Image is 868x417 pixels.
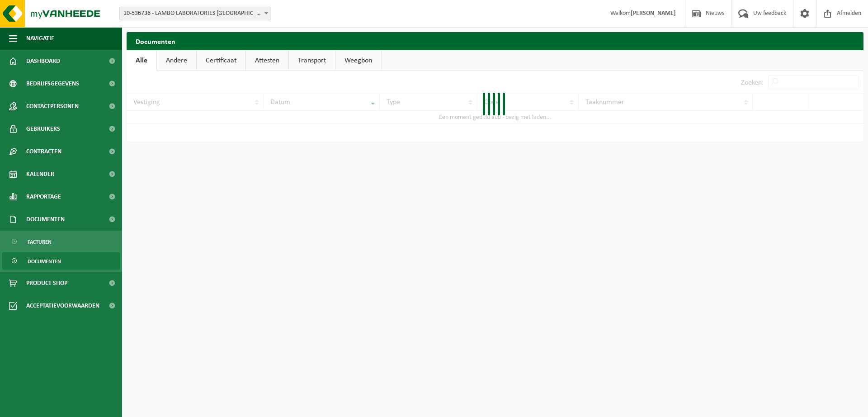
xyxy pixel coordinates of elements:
[197,50,245,71] a: Certificaat
[120,7,271,20] span: 10-536736 - LAMBO LABORATORIES NV - WIJNEGEM
[26,140,61,163] span: Contracten
[26,272,67,294] span: Product Shop
[26,118,60,140] span: Gebruikers
[26,294,99,317] span: Acceptatievoorwaarden
[157,50,196,71] a: Andere
[119,7,271,20] span: 10-536736 - LAMBO LABORATORIES NV - WIJNEGEM
[289,50,335,71] a: Transport
[2,233,120,250] a: Facturen
[246,50,288,71] a: Attesten
[26,163,54,185] span: Kalender
[26,27,54,50] span: Navigatie
[28,253,61,270] span: Documenten
[631,10,676,17] strong: [PERSON_NAME]
[26,72,79,95] span: Bedrijfsgegevens
[26,95,79,118] span: Contactpersonen
[26,50,60,72] span: Dashboard
[335,50,381,71] a: Weegbon
[26,185,61,208] span: Rapportage
[5,397,151,417] iframe: chat widget
[127,32,863,50] h2: Documenten
[2,252,120,270] a: Documenten
[28,233,52,251] span: Facturen
[26,208,65,231] span: Documenten
[127,50,156,71] a: Alle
